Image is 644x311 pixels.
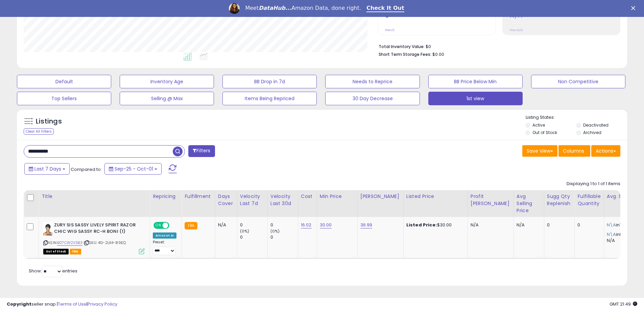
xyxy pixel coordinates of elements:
button: 1st view [428,92,523,105]
a: 30.00 [320,222,332,228]
span: N\A [607,222,616,228]
div: 0 [270,222,298,228]
small: (0%) [240,228,249,234]
div: Repricing [153,193,179,200]
div: Preset: [153,240,176,255]
a: 36.99 [360,222,373,228]
button: Top Sellers [17,92,111,105]
button: Items Being Repriced [222,92,317,105]
span: 702381011 [620,222,642,228]
span: Last 7 Days [34,165,61,172]
label: Deactivated [583,122,609,128]
a: Terms of Use [58,301,87,307]
li: $0 [379,42,615,50]
span: Compared to: [71,166,102,173]
button: Sep-25 - Oct-01 [104,163,162,175]
label: Archived [583,130,601,135]
button: Non Competitive [531,75,625,88]
div: Days Cover [218,193,234,207]
strong: Copyright [7,301,31,307]
b: Short Term Storage Fees: [379,51,431,57]
div: seller snap | | [7,301,117,308]
div: Listed Price [406,193,465,200]
div: Profit [PERSON_NAME] [471,193,511,207]
div: Amazon AI [153,232,176,239]
button: Inventory Age [120,75,214,88]
div: N/A [517,222,539,228]
span: N\A [607,231,616,238]
b: Total Inventory Value: [379,44,425,49]
button: 30 Day Decrease [325,92,420,105]
div: Cost [301,193,314,200]
button: BB Drop in 7d [222,75,317,88]
div: Displaying 1 to 1 of 1 items [567,181,620,187]
div: Fulfillable Quantity [577,193,601,207]
button: Filters [188,145,215,157]
label: Active [532,122,545,128]
b: Listed Price: [406,222,437,228]
a: 16.02 [301,222,312,228]
div: 0 [240,222,267,228]
small: (0%) [270,228,280,234]
img: Profile image for Georgie [229,3,240,14]
div: Velocity Last 30d [270,193,295,207]
h5: Listings [36,117,62,126]
span: All listings that are currently out of stock and unavailable for purchase on Amazon [43,249,69,254]
button: Needs to Reprice [325,75,420,88]
span: 2025-10-9 21:49 GMT [610,301,637,307]
button: Default [17,75,111,88]
button: Columns [558,145,590,157]
div: Meet Amazon Data, done right. [245,5,361,12]
div: N/A [471,222,508,228]
a: B07CW2V3B3 [57,240,82,246]
div: Fulfillment [185,193,212,200]
span: Show: entries [29,268,77,274]
span: ON [154,223,163,228]
span: Columns [563,148,584,154]
div: Min Price [320,193,355,200]
span: OFF [168,223,179,228]
div: Title [42,193,147,200]
span: FBA [70,249,81,254]
p: Listing States: [526,114,627,121]
b: ZURY SIS SASSY LIVELY SPIRIT RAZOR CHIC WIG SASSY RC-H BONI (1) [54,222,136,236]
span: Sep-25 - Oct-01 [115,165,153,172]
label: Out of Stock [532,130,557,135]
small: Prev: N/A [510,28,523,32]
span: | SKU: 4G-2LK4-89EQ [84,240,126,245]
th: Please note that this number is a calculation based on your required days of coverage and your ve... [544,190,575,217]
img: 41zJ1iO61ML._SL40_.jpg [43,222,52,236]
div: Close [631,6,638,10]
div: Clear All Filters [24,128,54,135]
div: ASIN: [43,222,145,253]
button: Actions [591,145,620,157]
a: Privacy Policy [88,301,117,307]
div: 0 [577,222,598,228]
a: Check It Out [366,5,404,12]
div: [PERSON_NAME] [360,193,401,200]
button: BB Price Below Min [428,75,523,88]
button: Selling @ Max [120,92,214,105]
div: Sugg Qty Replenish [547,193,572,207]
button: Save View [522,145,557,157]
small: Prev: 0 [385,28,395,32]
div: 0 [270,234,298,240]
div: 0 [240,234,267,240]
button: Last 7 Days [24,163,70,175]
span: $0.00 [432,51,444,58]
div: N/A [218,222,232,228]
div: Avg Selling Price [517,193,541,214]
i: DataHub... [259,5,291,11]
div: $30.00 [406,222,462,228]
div: 0 [547,222,570,228]
small: FBA [185,222,197,229]
div: Velocity Last 7d [240,193,265,207]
